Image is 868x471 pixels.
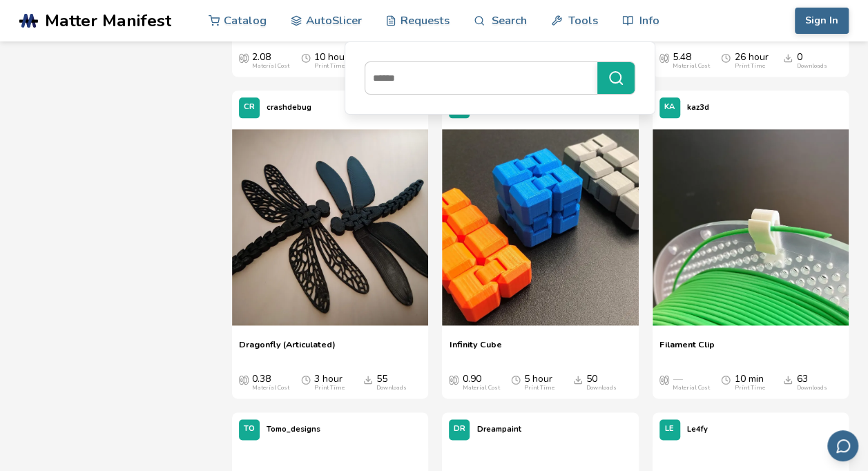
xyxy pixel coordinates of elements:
[45,11,171,30] span: Matter Manifest
[734,63,764,70] div: Print Time
[511,374,521,385] span: Average Print Time
[687,422,708,436] p: Le4fy
[301,52,311,63] span: Average Print Time
[314,374,345,392] div: 3 hour
[239,52,249,63] span: Average Cost
[244,425,255,434] span: TO
[586,374,617,392] div: 50
[252,52,289,70] div: 2.08
[664,103,675,112] span: KA
[524,374,554,392] div: 5 hour
[314,52,348,70] div: 10 hour
[376,385,407,392] div: Downloads
[267,100,311,115] p: crashdebug
[239,339,336,360] a: Dragonfly (Articulated)
[673,52,710,70] div: 5.48
[721,374,731,385] span: Average Print Time
[239,374,249,385] span: Average Cost
[476,422,521,436] p: Dreampaint
[659,339,715,360] a: Filament Clip
[796,374,827,392] div: 63
[734,52,768,70] div: 26 hour
[673,63,710,70] div: Material Cost
[252,63,289,70] div: Material Cost
[462,374,499,392] div: 0.90
[586,385,617,392] div: Downloads
[687,100,709,115] p: kaz3d
[734,374,764,392] div: 10 min
[659,52,669,63] span: Average Cost
[449,339,501,360] a: Infinity Cube
[267,422,320,436] p: Tomo_designs
[454,425,465,434] span: DR
[659,374,669,385] span: Average Cost
[796,63,827,70] div: Downloads
[314,63,345,70] div: Print Time
[524,385,554,392] div: Print Time
[721,52,731,63] span: Average Print Time
[244,103,255,112] span: CR
[573,374,583,385] span: Downloads
[252,374,289,392] div: 0.38
[363,374,373,385] span: Downloads
[796,385,827,392] div: Downloads
[783,52,793,63] span: Downloads
[673,374,682,385] span: —
[827,430,858,461] button: Send feedback via email
[795,8,849,34] button: Sign In
[783,374,793,385] span: Downloads
[252,385,289,392] div: Material Cost
[301,374,311,385] span: Average Print Time
[376,374,407,392] div: 55
[449,374,459,385] span: Average Cost
[314,385,345,392] div: Print Time
[734,385,764,392] div: Print Time
[673,385,710,392] div: Material Cost
[462,385,499,392] div: Material Cost
[796,52,827,70] div: 0
[665,425,674,434] span: LE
